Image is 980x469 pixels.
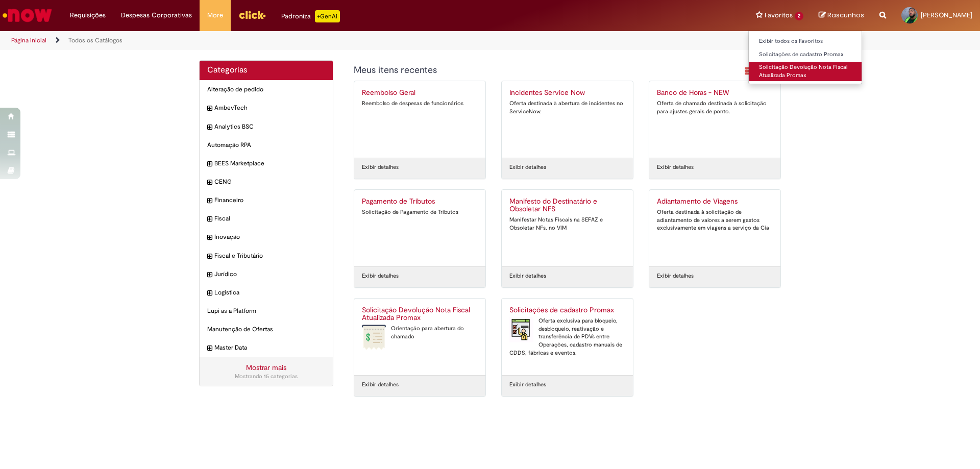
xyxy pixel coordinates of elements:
a: Exibir detalhes [362,381,399,389]
div: expandir categoria BEES Marketplace BEES Marketplace [200,154,333,173]
a: Exibir detalhes [509,163,546,171]
i: expandir categoria BEES Marketplace [207,159,212,169]
a: Página inicial [11,36,46,44]
span: More [207,10,223,20]
span: AmbevTech [214,104,325,112]
i: expandir categoria Financeiro [207,196,212,206]
div: expandir categoria Master Data Master Data [200,338,333,357]
span: Analytics BSC [214,122,325,131]
span: Fiscal [214,214,325,223]
h2: Reembolso Geral [362,89,478,97]
a: Incidentes Service Now Oferta destinada à abertura de incidentes no ServiceNow. [502,81,633,158]
div: Oferta exclusiva para bloqueio, desbloqueio, reativação e transferência de PDVs entre Operações, ... [509,317,625,357]
a: Exibir detalhes [362,163,399,171]
span: 2 [795,12,803,20]
div: Manifestar Notas Fiscais na SEFAZ e Obsoletar NFs. no VIM [509,216,625,232]
a: Solicitação Devolução Nota Fiscal Atualizada Promax [749,62,862,81]
h2: Solicitação Devolução Nota Fiscal Atualizada Promax [362,306,478,323]
i: expandir categoria CENG [207,178,212,188]
a: Solicitações de cadastro Promax [749,49,862,60]
a: Exibir detalhes [362,272,399,280]
h2: Solicitações de cadastro Promax [509,306,625,314]
div: Lupi as a Platform [200,302,333,320]
div: expandir categoria AmbevTech AmbevTech [200,98,333,117]
h2: Categorias [207,66,325,75]
i: expandir categoria Jurídico [207,270,212,280]
img: Solicitações de cadastro Promax [509,317,533,342]
span: [PERSON_NAME] [921,11,972,19]
a: Solicitações de cadastro Promax Solicitações de cadastro Promax Oferta exclusiva para bloqueio, d... [502,299,633,375]
img: Solicitação Devolução Nota Fiscal Atualizada Promax [362,325,386,350]
a: Exibir detalhes [509,272,546,280]
span: Fiscal e Tributário [214,252,325,260]
div: Manutenção de Ofertas [200,320,333,339]
h2: Banco de Horas - NEW [657,89,773,97]
span: Inovação [214,233,325,241]
i: expandir categoria AmbevTech [207,104,212,114]
div: expandir categoria CENG CENG [200,172,333,191]
span: Despesas Corporativas [121,10,192,20]
ul: Categorias [200,80,333,357]
h2: Adiantamento de Viagens [657,198,773,206]
a: Pagamento de Tributos Solicitação de Pagamento de Tributos [354,190,485,266]
a: Exibir detalhes [509,381,546,389]
div: expandir categoria Analytics BSC Analytics BSC [200,117,333,136]
i: Exibição em cartão [745,66,754,76]
div: Oferta destinada à abertura de incidentes no ServiceNow. [509,100,625,115]
div: Oferta destinada à solicitação de adiantamento de valores a serem gastos exclusivamente em viagen... [657,208,773,232]
i: expandir categoria Fiscal e Tributário [207,252,212,262]
span: Jurídico [214,270,325,279]
span: Lupi as a Platform [207,307,325,315]
ul: Trilhas de página [8,31,646,50]
div: expandir categoria Fiscal Fiscal [200,209,333,228]
a: Rascunhos [819,11,864,20]
span: CENG [214,178,325,186]
span: Alteração de pedido [207,85,325,94]
a: Reembolso Geral Reembolso de despesas de funcionários [354,81,485,158]
i: expandir categoria Master Data [207,343,212,354]
a: Mostrar mais [246,363,286,372]
span: BEES Marketplace [214,159,325,168]
div: Oferta de chamado destinada à solicitação para ajustes gerais de ponto. [657,100,773,115]
a: Todos os Catálogos [68,36,122,44]
div: Alteração de pedido [200,80,333,99]
img: ServiceNow [1,5,54,26]
span: Master Data [214,343,325,352]
a: Adiantamento de Viagens Oferta destinada à solicitação de adiantamento de valores a serem gastos ... [649,190,780,266]
i: expandir categoria Fiscal [207,214,212,225]
span: Favoritos [765,10,793,20]
span: Logistica [214,288,325,297]
span: Requisições [70,10,106,20]
a: Manifesto do Destinatário e Obsoletar NFS Manifestar Notas Fiscais na SEFAZ e Obsoletar NFs. no VIM [502,190,633,266]
img: click_logo_yellow_360x200.png [238,7,266,22]
div: expandir categoria Jurídico Jurídico [200,265,333,284]
h2: Pagamento de Tributos [362,198,478,206]
a: Exibir detalhes [657,163,694,171]
div: expandir categoria Financeiro Financeiro [200,191,333,210]
a: Exibir todos os Favoritos [749,36,862,47]
ul: Favoritos [748,31,862,84]
i: expandir categoria Inovação [207,233,212,243]
div: expandir categoria Inovação Inovação [200,228,333,246]
span: Manutenção de Ofertas [207,325,325,334]
h2: Manifesto do Destinatário e Obsoletar NFS [509,198,625,214]
p: +GenAi [315,10,340,22]
div: expandir categoria Fiscal e Tributário Fiscal e Tributário [200,246,333,265]
a: Exibir detalhes [657,272,694,280]
span: Financeiro [214,196,325,205]
i: expandir categoria Analytics BSC [207,122,212,133]
div: expandir categoria Logistica Logistica [200,283,333,302]
a: Solicitação Devolução Nota Fiscal Atualizada Promax Solicitação Devolução Nota Fiscal Atualizada ... [354,299,485,375]
div: Reembolso de despesas de funcionários [362,100,478,108]
a: Banco de Horas - NEW Oferta de chamado destinada à solicitação para ajustes gerais de ponto. [649,81,780,158]
div: Orientação para abertura do chamado [362,325,478,340]
i: expandir categoria Logistica [207,288,212,299]
div: Mostrando 15 categorias [207,373,325,381]
div: Automação RPA [200,136,333,155]
h1: {"description":"","title":"Meus itens recentes"} Categoria [354,65,671,76]
h2: Incidentes Service Now [509,89,625,97]
div: Padroniza [281,10,340,22]
div: Solicitação de Pagamento de Tributos [362,208,478,216]
span: Rascunhos [827,10,864,20]
span: Automação RPA [207,141,325,150]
